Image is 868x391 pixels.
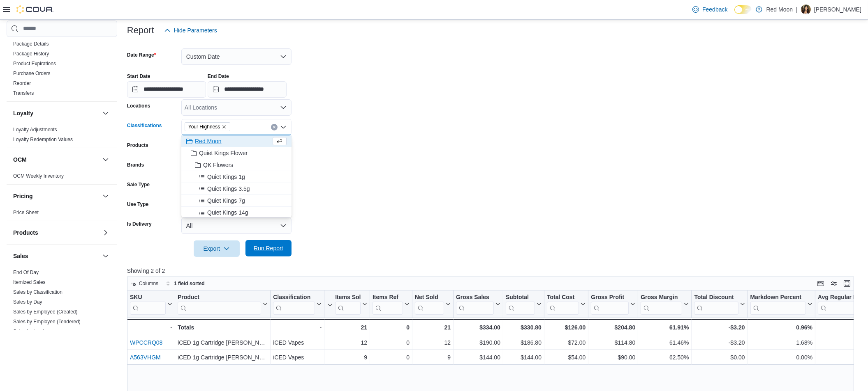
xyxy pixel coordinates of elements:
div: iCED 1g Cartridge [PERSON_NAME] [178,338,268,348]
h3: Loyalty [13,109,33,117]
button: Subtotal [506,293,542,314]
button: Quiet Kings 14g [181,207,292,219]
a: Feedback [689,1,731,18]
button: OCM [101,155,111,165]
a: Loyalty Adjustments [13,127,57,133]
span: Export [199,240,235,257]
button: Net Sold [415,293,451,314]
a: Sales by Classification [13,289,62,295]
span: Transfers [13,90,34,96]
span: Sales by Employee (Created) [13,309,78,315]
div: Total Discount [694,293,738,314]
span: Sales by Classification [13,289,62,295]
span: QK Flowers [203,161,233,169]
div: $330.80 [506,322,542,332]
span: Sales by Invoice [13,328,49,335]
button: Quiet Kings 3.5g [181,183,292,195]
span: Dark Mode [734,14,735,14]
div: Items Sold [335,293,361,301]
div: Classification [273,293,315,314]
div: 0 [373,322,410,332]
div: iCED Vapes [273,338,322,348]
button: Sales [13,252,99,260]
span: Red Moon [195,137,222,145]
button: Hide Parameters [161,22,220,39]
div: Items Ref [373,293,403,314]
div: $90.00 [591,352,635,362]
p: [PERSON_NAME] [814,5,861,14]
div: Gross Margin [641,293,682,301]
span: Quiet Kings 3.5g [207,185,250,193]
h3: Report [127,25,154,35]
button: Gross Margin [641,293,689,314]
a: Sales by Employee (Tendered) [13,319,81,325]
button: Columns [127,279,162,288]
span: Sales by Day [13,299,42,305]
button: Items Sold [327,293,367,314]
span: Your Highness [188,123,220,131]
a: Price Sheet [13,210,39,215]
a: Package Details [13,41,49,47]
div: $204.80 [591,322,635,332]
div: 12 [327,338,367,348]
span: Price Sheet [13,209,39,216]
div: Gross Sales [456,293,494,301]
div: Classification [273,293,315,301]
button: OCM [13,155,99,164]
button: Keyboard shortcuts [816,279,826,288]
button: Total Discount [694,293,745,314]
div: Markdown Percent [750,293,806,301]
span: Product Expirations [13,60,56,67]
label: End Date [208,73,229,80]
input: Press the down key to open a popover containing a calendar. [127,81,206,98]
button: Gross Sales [456,293,500,314]
div: 9 [415,352,451,362]
span: Quiet Kings Flower [199,149,248,157]
div: 61.46% [641,338,689,348]
button: Loyalty [101,108,111,118]
button: Remove Your Highness from selection in this group [222,124,227,129]
a: Itemized Sales [13,279,46,285]
a: End Of Day [13,270,39,275]
span: Run Report [254,244,283,252]
div: 0.96% [750,322,812,332]
span: Feedback [702,5,727,14]
label: Brands [127,162,144,168]
button: Quiet Kings Flower [181,147,292,159]
span: Itemized Sales [13,279,46,286]
div: Totals [178,322,268,332]
div: -$3.20 [694,338,745,348]
div: Net Sold [415,293,444,314]
h3: Pricing [13,192,32,200]
div: 21 [415,322,451,332]
span: End Of Day [13,269,39,276]
span: Columns [139,280,158,287]
button: Classification [273,293,322,314]
button: 1 field sorted [162,279,208,288]
a: Transfers [13,90,34,96]
div: SKU [130,293,166,301]
a: A563VHGM [130,354,161,361]
span: Quiet Kings 14g [207,208,248,217]
div: 62.50% [641,352,689,362]
div: Items Sold [335,293,361,314]
div: $190.00 [456,338,500,348]
a: Product Expirations [13,61,56,66]
a: Package History [13,51,49,57]
div: $186.80 [506,338,542,348]
label: Locations [127,103,150,109]
div: Total Discount [694,293,738,301]
p: Red Moon [766,5,793,14]
a: Loyalty Redemption Values [13,137,73,142]
button: Sales [101,251,111,261]
div: 0.00% [750,352,812,362]
p: Showing 2 of 2 [127,267,861,275]
button: Quiet Kings 1g [181,171,292,183]
label: Use Type [127,201,148,208]
h3: OCM [13,155,27,164]
button: Markdown Percent [750,293,812,314]
span: Loyalty Adjustments [13,126,57,133]
div: $144.00 [506,352,542,362]
button: Enter fullscreen [842,279,852,288]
